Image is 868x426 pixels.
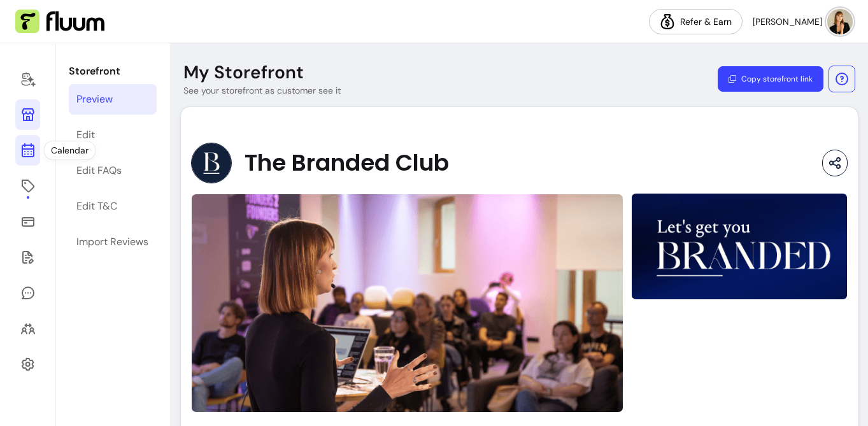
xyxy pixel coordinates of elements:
button: avatar[PERSON_NAME] [753,9,853,34]
a: Home [15,64,40,94]
img: avatar [827,9,853,34]
a: Edit FAQs [69,155,157,186]
div: Edit T&C [76,199,117,214]
a: My Messages [15,278,40,308]
img: Fluum Logo [15,10,104,34]
div: Preview [76,92,113,107]
a: Offerings [15,171,40,201]
button: Copy storefront link [718,66,823,92]
div: Import Reviews [76,234,148,250]
a: Refer & Earn [649,9,743,34]
a: Sales [15,206,40,237]
a: Settings [15,349,40,380]
a: Preview [69,84,157,115]
div: Calendar [45,141,95,159]
p: Storefront [69,64,157,79]
p: See your storefront as customer see it [183,84,341,97]
a: Calendar [15,135,40,166]
img: image-0 [191,194,623,413]
img: image-1 [631,192,848,301]
a: Import Reviews [69,227,157,257]
a: Edit T&C [69,191,157,222]
div: Edit [76,127,95,143]
span: The Branded Club [245,150,449,176]
a: Clients [15,313,40,344]
a: Storefront [15,99,40,130]
a: Forms [15,242,40,273]
span: [PERSON_NAME] [753,15,822,28]
a: Edit [69,120,157,150]
div: Edit FAQs [76,163,122,178]
img: Provider image [191,143,232,183]
p: My Storefront [183,61,304,84]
